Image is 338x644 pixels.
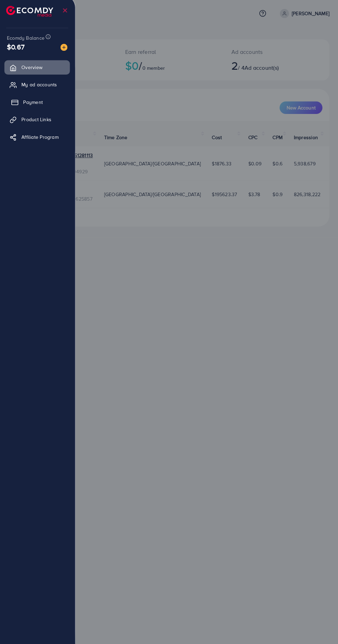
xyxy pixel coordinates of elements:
[8,45,25,55] span: $0.67
[5,115,70,129] a: Product Links
[5,64,70,77] a: Overview
[61,47,68,54] img: image
[5,133,70,146] a: Affiliate Program
[8,38,45,45] span: Ecomdy Balance
[7,10,53,20] img: logo
[22,136,59,143] span: Affiliate Program
[5,98,70,112] a: Payment
[22,84,57,91] span: My ad accounts
[5,81,70,95] a: My ad accounts
[22,119,52,126] span: Product Links
[22,67,43,74] span: Overview
[24,102,43,108] span: Payment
